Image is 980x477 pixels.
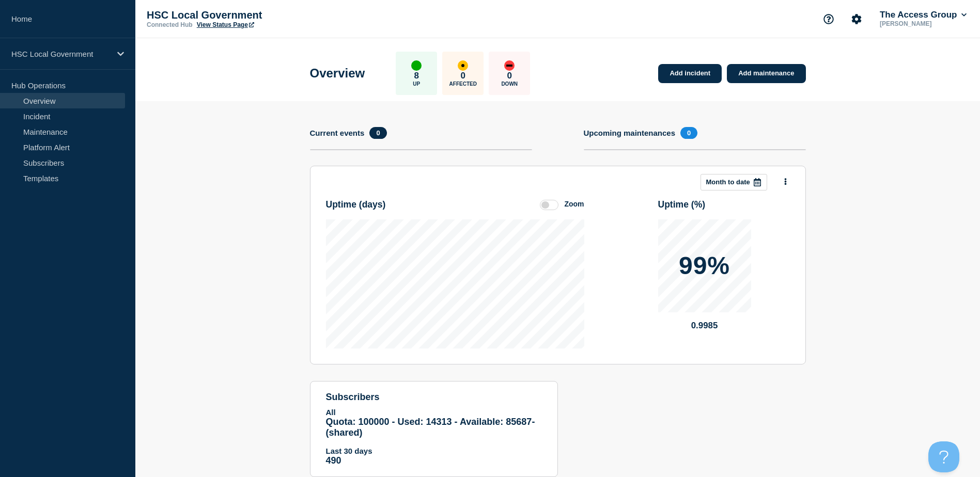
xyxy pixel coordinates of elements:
[413,81,420,87] p: Up
[326,392,542,403] h4: subscribers
[458,60,468,71] div: affected
[461,71,465,81] p: 0
[679,253,730,278] p: 99%
[326,199,386,210] h3: Uptime ( days )
[928,441,959,472] iframe: Help Scout Beacon - Open
[414,71,419,81] p: 8
[878,10,969,20] button: The Access Group
[658,321,751,331] p: 0.9985
[147,21,193,28] p: Connected Hub
[411,60,422,71] div: up
[564,200,584,208] div: Zoom
[658,199,706,210] h3: Uptime ( % )
[310,129,365,137] h4: Current events
[878,20,969,27] p: [PERSON_NAME]
[147,9,353,21] p: HSC Local Government
[310,66,365,81] h1: Overview
[326,408,542,417] p: All
[727,64,805,83] a: Add maintenance
[326,447,542,455] p: Last 30 days
[369,127,386,139] span: 0
[818,8,839,30] button: Support
[504,60,515,71] div: down
[680,127,697,139] span: 0
[326,455,542,466] p: 490
[584,129,676,137] h4: Upcoming maintenances
[701,174,767,190] button: Month to date
[11,50,111,58] p: HSC Local Government
[658,64,722,83] a: Add incident
[326,417,535,438] span: Quota: 100000 - Used: 14313 - Available: 85687 - (shared)
[501,81,518,87] p: Down
[449,81,477,87] p: Affected
[706,178,750,186] p: Month to date
[197,21,254,28] a: View Status Page
[846,8,867,30] button: Account settings
[507,71,512,81] p: 0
